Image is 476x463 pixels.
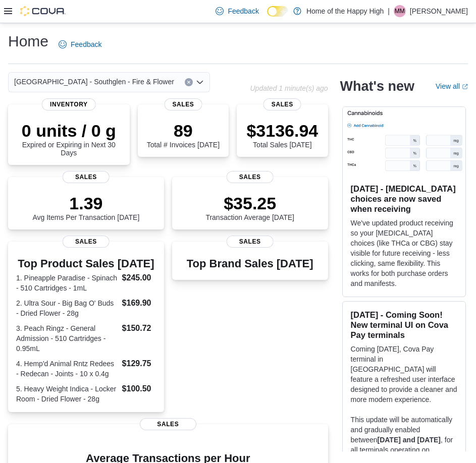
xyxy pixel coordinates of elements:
img: Cova [20,6,66,16]
p: [PERSON_NAME] [410,5,468,17]
p: We've updated product receiving so your [MEDICAL_DATA] choices (like THCa or CBG) stay visible fo... [351,218,457,288]
button: Open list of options [196,78,204,86]
span: Feedback [228,6,258,16]
span: Sales [63,171,110,183]
a: View allExternal link [436,82,468,90]
span: Sales [227,236,274,248]
p: Coming [DATE], Cova Pay terminal in [GEOGRAPHIC_DATA] will feature a refreshed user interface des... [351,344,457,404]
p: $3136.94 [246,121,318,141]
a: Feedback [55,34,105,54]
span: Sales [164,98,202,110]
h3: [DATE] - [MEDICAL_DATA] choices are now saved when receiving [351,184,457,214]
span: Sales [140,418,196,430]
div: Avg Items Per Transaction [DATE] [32,193,139,221]
h3: Top Product Sales [DATE] [16,258,156,270]
dt: 2. Ultra Sour - Big Bag O' Buds - Dried Flower - 28g [16,298,118,318]
div: Total # Invoices [DATE] [147,121,220,149]
a: Feedback [211,1,262,21]
h2: What's new [340,78,414,94]
p: | [388,5,390,17]
dd: $169.90 [122,297,156,309]
p: Updated 1 minute(s) ago [250,84,328,92]
dd: $245.00 [122,272,156,284]
span: Feedback [71,39,101,49]
dd: $129.75 [122,358,156,370]
p: 89 [147,121,220,141]
h1: Home [8,31,48,51]
dt: 1. Pineapple Paradise - Spinach - 510 Cartridges - 1mL [16,273,118,293]
div: Expired or Expiring in Next 30 Days [16,121,122,157]
button: Clear input [185,78,193,86]
input: Dark Mode [267,6,288,17]
p: 1.39 [32,193,139,213]
strong: [DATE] and [DATE] [378,436,441,444]
dd: $150.72 [122,322,156,334]
span: Sales [263,98,301,110]
span: Sales [227,171,274,183]
span: Dark Mode [267,17,268,17]
span: Sales [63,236,110,248]
div: Transaction Average [DATE] [205,193,294,221]
svg: External link [462,84,468,90]
dt: 5. Heavy Weight Indica - Locker Room - Dried Flower - 28g [16,384,118,404]
p: $35.25 [205,193,294,213]
span: Inventory [42,98,96,110]
div: Total Sales [DATE] [246,121,318,149]
div: Matthew Masnyk [394,5,406,17]
h3: Top Brand Sales [DATE] [187,258,313,270]
span: MM [395,5,405,17]
dt: 3. Peach Ringz - General Admission - 510 Cartridges - 0.95mL [16,323,118,354]
span: [GEOGRAPHIC_DATA] - Southglen - Fire & Flower [14,76,174,88]
dt: 4. Hemp'd Animal Rntz Redees - Redecan - Joints - 10 x 0.4g [16,359,118,379]
p: 0 units / 0 g [16,121,122,141]
h3: [DATE] - Coming Soon! New terminal UI on Cova Pay terminals [351,310,457,340]
p: Home of the Happy High [306,5,384,17]
dd: $100.50 [122,383,156,395]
